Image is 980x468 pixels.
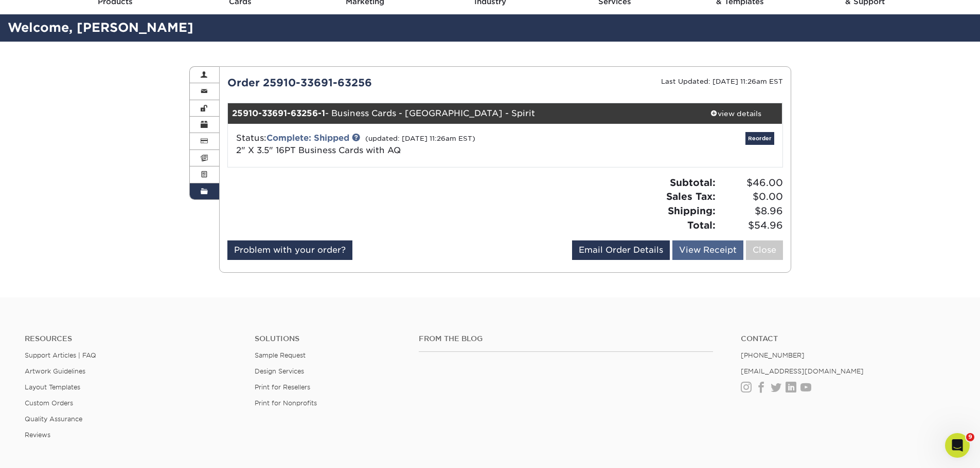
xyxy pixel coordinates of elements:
[670,177,716,188] strong: Subtotal:
[220,75,505,90] div: Order 25910-33691-63256
[25,334,239,343] h4: Resources
[690,108,782,119] div: view details
[719,190,783,204] span: $0.00
[419,334,713,343] h4: From the Blog
[572,240,670,260] a: Email Order Details
[25,367,85,375] a: Artwork Guidelines
[266,133,349,143] a: Complete: Shipped
[25,351,96,359] a: Support Articles | FAQ
[227,240,352,260] a: Problem with your order?
[687,219,716,231] strong: Total:
[741,367,864,375] a: [EMAIL_ADDRESS][DOMAIN_NAME]
[719,176,783,190] span: $46.00
[945,433,970,458] iframe: Intercom live chat
[255,399,317,407] a: Print for Nonprofits
[668,205,716,216] strong: Shipping:
[672,240,743,260] a: View Receipt
[255,351,306,359] a: Sample Request
[25,415,82,423] a: Quality Assurance
[232,108,325,118] strong: 25910-33691-63256-1
[236,145,401,155] a: 2" X 3.5" 16PT Business Cards with AQ
[25,399,73,407] a: Custom Orders
[255,383,310,391] a: Print for Resellers
[719,204,783,218] span: $8.96
[741,334,955,343] a: Contact
[661,78,783,85] small: Last Updated: [DATE] 11:26am EST
[741,351,805,359] a: [PHONE_NUMBER]
[690,103,782,124] a: view details
[745,132,774,145] a: Reorder
[966,433,974,441] span: 9
[25,383,80,391] a: Layout Templates
[228,132,597,157] div: Status:
[666,191,716,202] strong: Sales Tax:
[719,218,783,233] span: $54.96
[228,103,690,124] div: - Business Cards - [GEOGRAPHIC_DATA] - Spirit
[255,334,403,343] h4: Solutions
[365,135,475,142] small: (updated: [DATE] 11:26am EST)
[25,431,50,439] a: Reviews
[746,240,783,260] a: Close
[255,367,304,375] a: Design Services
